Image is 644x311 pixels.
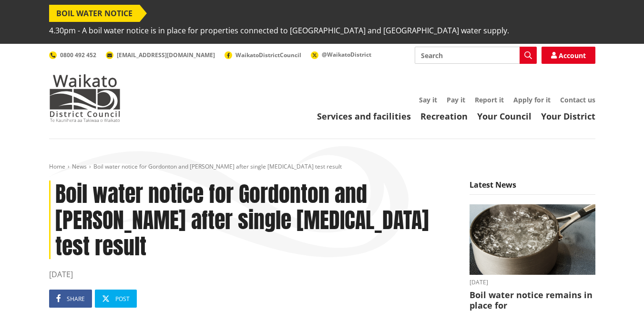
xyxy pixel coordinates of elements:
[106,51,215,59] a: [EMAIL_ADDRESS][DOMAIN_NAME]
[311,50,371,59] a: @WaikatoDistrict
[541,110,595,122] a: Your District
[49,5,140,22] span: BOIL WATER NOTICE
[95,290,137,308] a: Post
[49,22,509,39] span: 4.30pm - A boil water notice is in place for properties connected to [GEOGRAPHIC_DATA] and [GEOGR...
[49,181,455,260] h1: Boil water notice for Gordonton and [PERSON_NAME] after single [MEDICAL_DATA] test result
[49,163,595,171] nav: breadcrumb
[49,290,92,308] a: Share
[317,110,411,122] a: Services and facilities
[225,51,301,59] a: WaikatoDistrictCouncil
[542,47,595,64] a: Account
[560,95,595,104] a: Contact us
[470,204,595,275] img: boil water notice
[419,95,437,104] a: Say it
[420,110,468,122] a: Recreation
[322,50,371,59] span: @WaikatoDistrict
[93,162,342,171] span: Boil water notice for Gordonton and [PERSON_NAME] after single [MEDICAL_DATA] test result
[117,51,215,59] span: [EMAIL_ADDRESS][DOMAIN_NAME]
[115,295,130,303] span: Post
[60,51,96,59] span: 0800 492 452
[415,47,537,64] input: Search input
[470,280,595,285] time: [DATE]
[235,51,301,59] span: WaikatoDistrictCouncil
[475,95,504,104] a: Report it
[49,51,96,59] a: 0800 492 452
[470,181,595,195] h5: Latest News
[513,95,551,104] a: Apply for it
[49,269,455,280] time: [DATE]
[72,162,87,171] a: News
[477,110,532,122] a: Your Council
[49,162,65,171] a: Home
[447,95,465,104] a: Pay it
[67,295,85,303] span: Share
[49,74,121,122] img: Waikato District Council - Te Kaunihera aa Takiwaa o Waikato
